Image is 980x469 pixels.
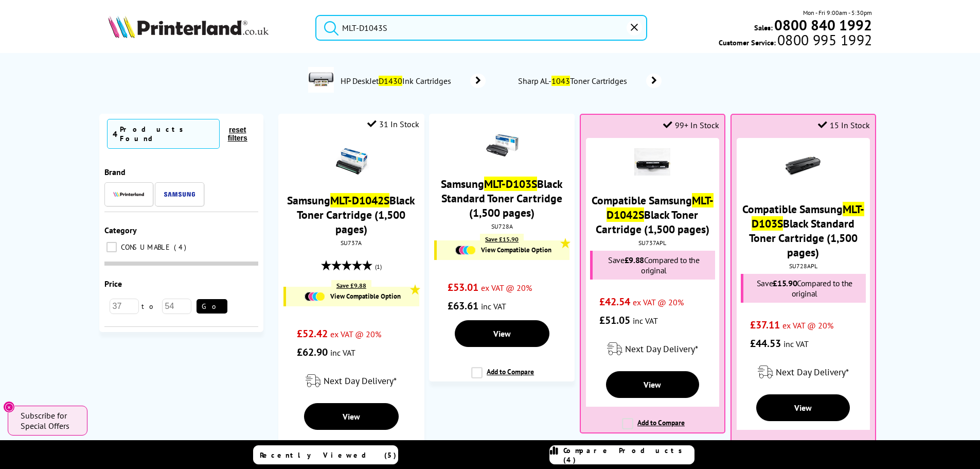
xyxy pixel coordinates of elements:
span: ex VAT @ 20% [633,297,684,307]
span: £62.90 [297,345,328,359]
mark: MLT-D1042S [607,193,714,222]
span: Next Day Delivery* [324,375,397,387]
a: View [304,403,399,430]
span: to [139,302,162,311]
span: Recently Viewed (5) [260,450,397,460]
div: SU728A [437,222,567,230]
a: View Compatible Option [442,246,564,255]
span: View Compatible Option [481,246,551,254]
span: Customer Service: [719,35,872,47]
span: £63.61 [448,299,478,312]
span: View [794,403,812,413]
a: View Compatible Option [291,292,414,301]
img: MLTD1042SELS.gif [333,147,369,176]
a: View [606,371,700,398]
span: View Compatible Option [330,292,401,301]
span: View [644,379,661,390]
a: Compatible SamsungMLT-D1042SBlack Toner Cartridge (1,500 pages) [592,193,714,236]
span: Sales: [754,23,773,32]
span: £37.11 [750,318,780,332]
a: SamsungMLT-D1042SBlack Toner Cartridge (1,500 pages) [287,193,415,236]
span: Mon - Fri 9:00am - 5:30pm [803,8,872,18]
a: SamsungMLT-D103SBlack Standard Toner Cartridge (1,500 pages) [441,177,563,220]
span: Price [104,279,122,289]
div: 15 In Stock [818,120,870,130]
button: Go [197,299,227,314]
div: SU728APL [739,262,867,270]
span: Next Day Delivery* [625,343,698,355]
a: Recently Viewed (5) [253,445,398,464]
span: 4 [113,129,117,139]
mark: D1430 [379,76,402,86]
mark: MLT-D1042S [330,193,389,207]
input: Sea [315,15,647,41]
img: ml2955small.jpg [484,132,520,159]
mark: MLT-D103S [752,202,864,231]
span: View [343,411,360,422]
div: Products Found [120,125,214,143]
button: reset filters [220,125,256,143]
mark: 1043 [551,76,570,86]
div: SU737APL [589,239,717,247]
span: £15.90 [773,278,797,288]
a: View [455,320,549,347]
span: View [493,328,511,339]
span: ex VAT @ 20% [782,320,833,331]
a: View [756,394,850,421]
a: Printerland Logo [108,15,303,40]
a: Sharp AL-1043Toner Cartridges [516,74,662,88]
span: £42.54 [599,295,630,308]
span: inc VAT [783,339,809,349]
span: inc VAT [633,316,658,326]
span: £44.53 [750,337,781,350]
span: 0800 995 1992 [776,35,872,45]
span: Next Day Delivery* [776,366,849,378]
div: modal_delivery [283,367,419,395]
div: 99+ In Stock [663,120,719,130]
img: D1400-conspage.jpg [308,67,334,93]
div: Save Compared to the original [741,274,866,303]
img: Samsung [164,192,195,197]
span: £53.01 [448,281,478,294]
div: modal_delivery [737,358,870,387]
span: £52.42 [297,327,328,340]
span: ex VAT @ 20% [330,329,381,339]
span: Category [104,225,137,235]
button: Close [3,401,15,413]
span: CONSUMABLE [118,242,173,252]
img: Printerland [113,192,144,197]
label: Add to Compare [471,367,534,387]
div: modal_delivery [586,335,719,363]
span: Brand [104,167,126,177]
a: 0800 840 1992 [773,20,872,30]
img: Cartridges [305,292,325,301]
input: 37 [110,299,139,314]
label: Add to Compare [622,418,685,438]
div: 31 In Stock [367,119,419,129]
input: 54 [162,299,191,314]
img: K15587ZA-small.gif [785,148,821,184]
div: Save Compared to the original [590,251,715,280]
span: inc VAT [481,301,506,311]
span: Sharp AL- Toner Cartridges [516,76,631,86]
img: 86131660-small.jpg [634,148,670,176]
span: £51.05 [599,314,630,327]
a: Compare Products (4) [549,445,694,464]
img: Cartridges [455,246,476,255]
span: £9.88 [625,255,644,265]
a: Compatible SamsungMLT-D103SBlack Standard Toner Cartridge (1,500 pages) [742,202,864,259]
span: 4 [174,242,189,252]
div: SU737A [286,239,416,247]
mark: MLT-D103S [484,177,537,191]
div: Save £15.90 [480,234,524,245]
span: inc VAT [330,348,355,358]
span: HP DeskJet Ink Cartridges [339,76,455,86]
span: ex VAT @ 20% [481,283,532,293]
span: Compare Products (4) [563,446,694,464]
span: Subscribe for Special Offers [21,410,77,431]
img: Printerland Logo [108,15,269,38]
div: Save £9.88 [331,280,371,291]
span: (1) [375,257,382,276]
b: 0800 840 1992 [774,15,872,34]
input: CONSUMABLE 4 [106,242,117,252]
